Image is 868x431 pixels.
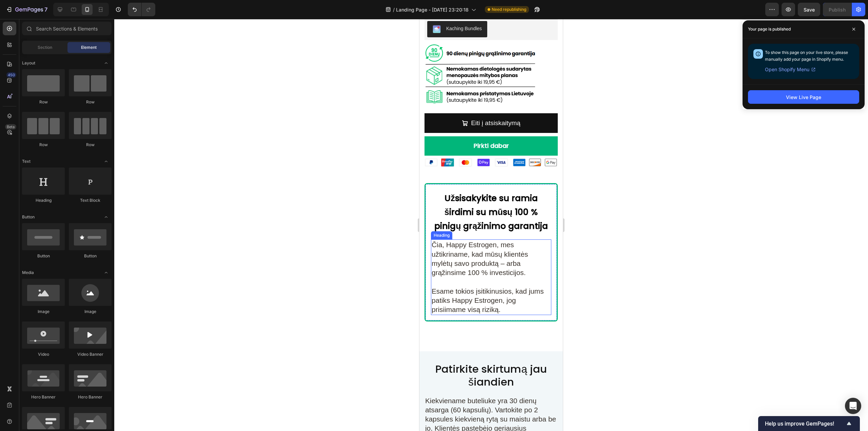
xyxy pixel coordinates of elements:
button: Publish [823,3,851,16]
span: Element [81,44,97,51]
span: Help us improve GemPages! [765,420,845,427]
div: Image [22,309,65,315]
span: Layout [22,60,35,66]
span: Toggle open [101,267,112,278]
div: Heading [22,197,65,203]
div: Hero Banner [22,394,65,400]
span: Toggle open [101,156,112,167]
button: Save [798,3,820,16]
button: Show survey - Help us improve GemPages! [765,419,853,428]
div: Open Intercom Messenger [845,398,861,414]
span: Text [22,158,31,164]
div: Button [69,253,112,259]
span: Toggle open [101,58,112,68]
p: Your page is published [748,26,791,33]
div: Row [22,99,65,105]
span: / [393,6,395,13]
div: Row [22,142,65,148]
div: Row [69,142,112,148]
span: Toggle open [101,212,112,222]
span: Media [22,270,34,276]
span: Open Shopify Menu [765,65,809,74]
div: View Live Page [786,94,821,101]
div: 450 [6,72,16,78]
span: Save [804,7,815,13]
div: Video Banner [69,351,112,357]
p: 7 [44,5,47,14]
div: Row [69,99,112,105]
div: Undo/Redo [128,3,155,16]
div: Publish [829,6,846,13]
div: Image [69,309,112,315]
div: Button [22,253,65,259]
iframe: Design area [419,19,563,431]
span: Need republishing [492,6,526,13]
span: Button [22,214,35,220]
button: View Live Page [748,90,859,104]
div: Text Block [69,197,112,203]
span: Section [38,44,52,51]
span: To show this page on your live store, please manually add your page in Shopify menu. [765,50,848,62]
div: Hero Banner [69,394,112,400]
div: Beta [5,124,16,130]
div: Video [22,351,65,357]
button: 7 [3,3,51,16]
input: Search Sections & Elements [22,22,112,35]
span: Landing Page - [DATE] 23:20:18 [396,6,469,13]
